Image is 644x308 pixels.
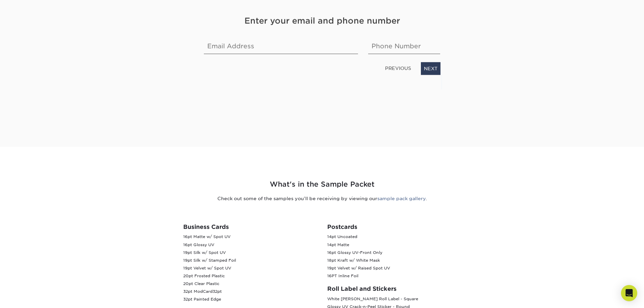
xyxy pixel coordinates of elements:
[327,285,461,292] h3: Roll Label and Stickers
[377,196,426,201] a: sample pack gallery
[327,223,461,230] h3: Postcards
[621,285,637,301] div: Open Intercom Messenger
[382,63,414,74] a: PREVIOUS
[204,15,440,27] h4: Enter your email and phone number
[124,195,520,202] p: Check out some of the samples you’ll be receiving by viewing our .
[183,233,317,303] p: 16pt Matte w/ Spot UV 16pt Glossy UV 19pt Silk w/ Spot UV 19pt Silk w/ Stamped Foil 19pt Velvet w...
[327,233,461,280] p: 14pt Uncoated 14pt Matte 16pt Glossy UV-Front Only 18pt Kraft w/ White Mask 19pt Velvet w/ Raised...
[421,62,440,75] a: NEXT
[124,179,520,190] h2: What's in the Sample Packet
[183,223,317,230] h3: Business Cards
